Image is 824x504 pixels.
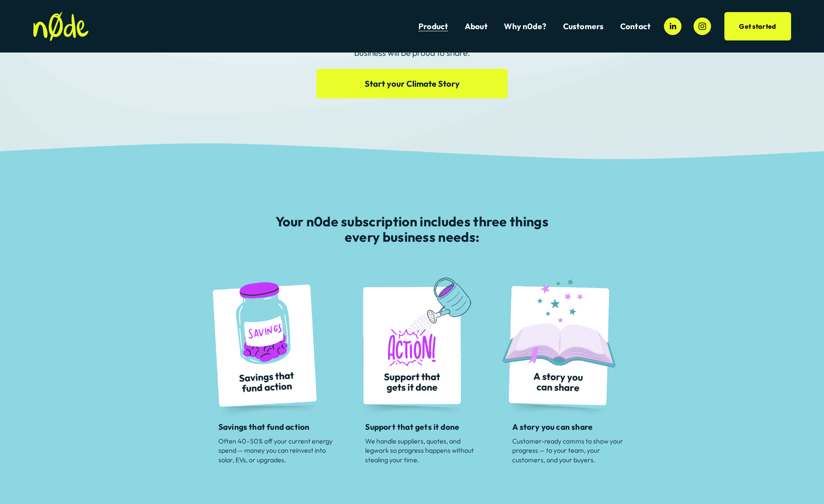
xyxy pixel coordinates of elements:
h3: Your n0de subscription includes three things every business needs: [267,214,556,245]
a: Why n0de? [504,21,546,32]
a: Get started [724,12,791,40]
a: Start your Climate Story [316,69,508,98]
a: Instagram [694,18,711,35]
a: Contact [620,21,651,32]
p: Customer-ready comms to show your progress — to your team, your customers, and your buyers. [512,436,630,464]
img: n0de [33,12,89,41]
a: About [465,21,488,32]
a: Product [418,21,448,32]
a: folder dropdown [563,21,604,32]
p: We handle suppliers, quotes, and legwork so progress happens without stealing your time. [365,436,483,464]
h4: A story you can share [512,422,655,432]
h4: Support that gets it done [365,422,508,432]
a: LinkedIn [664,18,681,35]
span: Customers [563,22,604,31]
h4: Savings that fund action [218,422,361,432]
p: Often 40–50% off your current energy spend — money you can reinvest into solar, EVs, or upgrades. [218,436,336,464]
